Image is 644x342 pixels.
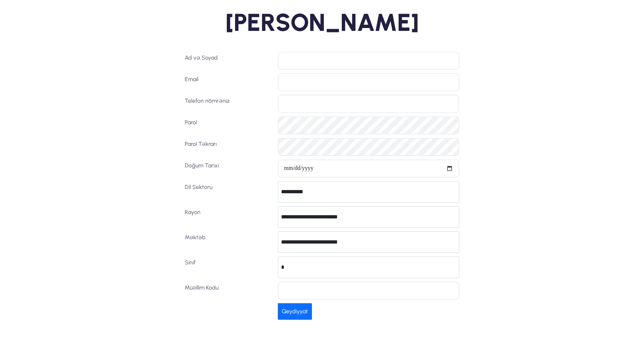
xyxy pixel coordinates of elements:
[182,95,275,113] label: Telefon nömrəniz
[182,256,275,278] label: Sinif
[182,52,275,70] label: Ad və Soyad
[182,206,275,228] label: Rayon
[182,138,275,156] label: Parol Təkrarı
[182,73,275,91] label: Email
[182,181,275,203] label: Dil Sektoru
[278,303,312,320] button: Qeydiyyat
[182,160,275,177] label: Doğum Tarixi
[182,282,275,300] label: Müəllim Kodu
[115,7,530,37] h2: [PERSON_NAME]
[182,231,275,253] label: Məktəb
[182,116,275,134] label: Parol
